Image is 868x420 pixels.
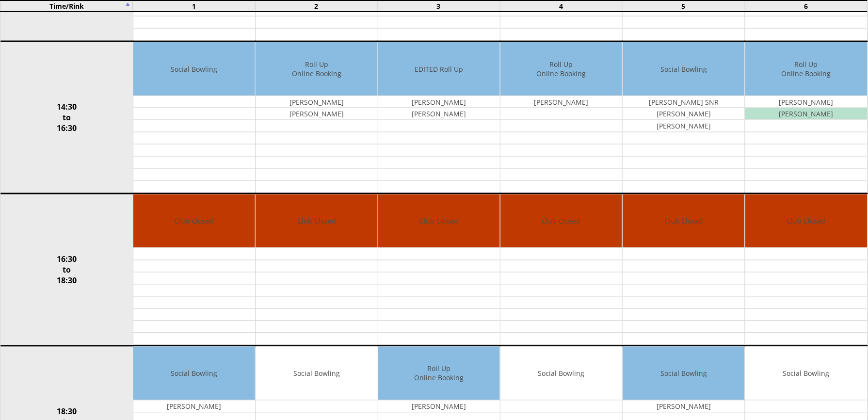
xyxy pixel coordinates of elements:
td: Club Closed [378,194,500,248]
td: [PERSON_NAME] [378,96,500,108]
td: [PERSON_NAME] [623,120,744,132]
td: Club Closed [745,194,868,248]
td: [PERSON_NAME] [500,96,622,108]
td: Time/Rink [0,0,133,12]
td: 4 [500,0,623,12]
td: [PERSON_NAME] [133,401,255,413]
td: [PERSON_NAME] [745,96,868,108]
td: 1 [132,0,255,12]
td: [PERSON_NAME] [745,108,868,120]
td: Club Closed [500,194,622,248]
td: Roll Up Online Booking [745,42,868,96]
td: [PERSON_NAME] [256,96,377,108]
td: [PERSON_NAME] [378,108,500,120]
td: Roll Up Online Booking [256,42,377,96]
td: 3 [378,0,500,12]
td: Social Bowling [745,347,868,401]
td: 16:30 to 18:30 [0,194,133,346]
td: [PERSON_NAME] [623,401,744,413]
td: 14:30 to 16:30 [0,42,133,194]
td: Social Bowling [623,347,744,401]
td: 5 [623,0,745,12]
td: Roll Up Online Booking [378,347,500,401]
td: Club Closed [623,194,744,248]
td: Roll Up Online Booking [500,42,622,96]
td: Club Closed [256,194,377,248]
td: Social Bowling [256,347,377,401]
td: EDITED Roll Up [378,42,500,96]
td: [PERSON_NAME] [378,401,500,413]
td: Social Bowling [133,347,255,401]
td: Social Bowling [133,42,255,96]
td: 6 [745,0,868,12]
td: 2 [255,0,378,12]
td: [PERSON_NAME] [256,108,377,120]
td: [PERSON_NAME] [623,108,744,120]
td: Club Closed [133,194,255,248]
td: Social Bowling [500,347,622,401]
td: [PERSON_NAME] SNR [623,96,744,108]
td: Social Bowling [623,42,744,96]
